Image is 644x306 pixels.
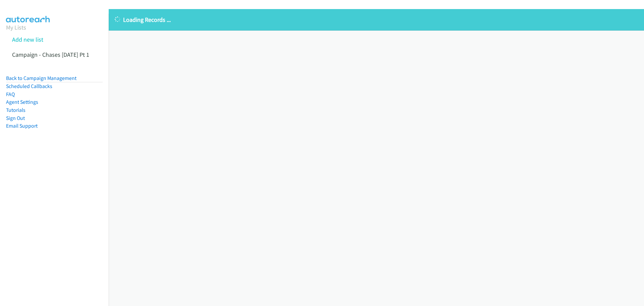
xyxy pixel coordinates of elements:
[6,115,25,121] a: Sign Out
[12,51,89,58] a: Campaign - Chases [DATE] Pt 1
[6,91,15,97] a: FAQ
[6,107,25,113] a: Tutorials
[6,75,76,81] a: Back to Campaign Management
[6,24,26,31] a: My Lists
[12,36,43,43] a: Add new list
[6,83,52,89] a: Scheduled Callbacks
[6,123,38,129] a: Email Support
[6,99,38,105] a: Agent Settings
[115,15,638,24] p: Loading Records ...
